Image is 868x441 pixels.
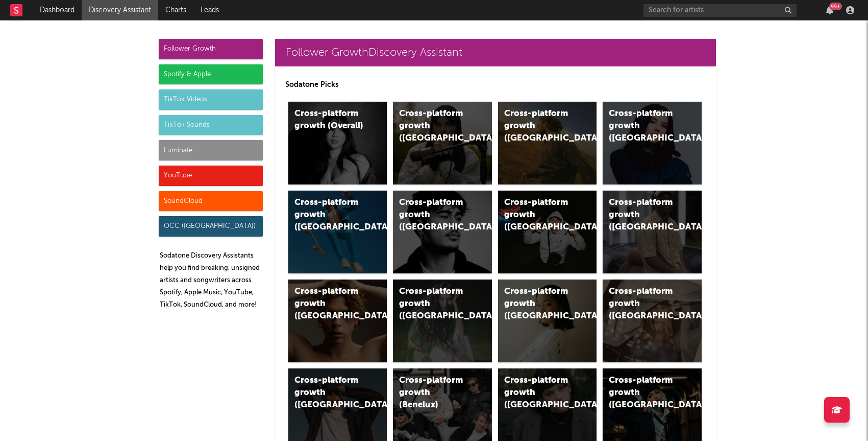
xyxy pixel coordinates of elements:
[504,375,574,411] div: Cross-platform growth ([GEOGRAPHIC_DATA])
[603,102,702,184] a: Cross-platform growth ([GEOGRAPHIC_DATA])
[504,108,574,145] div: Cross-platform growth ([GEOGRAPHIC_DATA])
[504,197,574,234] div: Cross-platform growth ([GEOGRAPHIC_DATA]/GSA)
[399,375,468,411] div: Cross-platform growth (Benelux)
[294,108,364,132] div: Cross-platform growth (Overall)
[159,89,263,110] div: TikTok Videos
[159,64,263,85] div: Spotify & Apple
[393,102,492,184] a: Cross-platform growth ([GEOGRAPHIC_DATA])
[504,286,574,322] div: Cross-platform growth ([GEOGRAPHIC_DATA])
[829,3,842,10] div: 99 +
[609,108,678,145] div: Cross-platform growth ([GEOGRAPHIC_DATA])
[603,280,702,362] a: Cross-platform growth ([GEOGRAPHIC_DATA])
[288,191,387,273] a: Cross-platform growth ([GEOGRAPHIC_DATA])
[294,286,364,322] div: Cross-platform growth ([GEOGRAPHIC_DATA])
[643,4,797,17] input: Search for artists
[275,39,716,66] a: Follower GrowthDiscovery Assistant
[159,140,263,160] div: Luminate
[399,286,468,322] div: Cross-platform growth ([GEOGRAPHIC_DATA])
[159,191,263,212] div: SoundCloud
[399,197,468,234] div: Cross-platform growth ([GEOGRAPHIC_DATA])
[288,280,387,362] a: Cross-platform growth ([GEOGRAPHIC_DATA])
[498,102,597,184] a: Cross-platform growth ([GEOGRAPHIC_DATA])
[498,191,597,273] a: Cross-platform growth ([GEOGRAPHIC_DATA]/GSA)
[159,115,263,135] div: TikTok Sounds
[609,286,678,322] div: Cross-platform growth ([GEOGRAPHIC_DATA])
[603,191,702,273] a: Cross-platform growth ([GEOGRAPHIC_DATA])
[294,197,364,234] div: Cross-platform growth ([GEOGRAPHIC_DATA])
[294,375,364,411] div: Cross-platform growth ([GEOGRAPHIC_DATA])
[159,216,263,237] div: OCC ([GEOGRAPHIC_DATA])
[288,102,387,184] a: Cross-platform growth (Overall)
[399,108,468,145] div: Cross-platform growth ([GEOGRAPHIC_DATA])
[159,39,263,59] div: Follower Growth
[826,6,833,14] button: 99+
[609,375,678,411] div: Cross-platform growth ([GEOGRAPHIC_DATA])
[498,280,597,362] a: Cross-platform growth ([GEOGRAPHIC_DATA])
[393,191,492,273] a: Cross-platform growth ([GEOGRAPHIC_DATA])
[609,197,678,234] div: Cross-platform growth ([GEOGRAPHIC_DATA])
[393,280,492,362] a: Cross-platform growth ([GEOGRAPHIC_DATA])
[285,79,706,91] p: Sodatone Picks
[160,250,263,311] p: Sodatone Discovery Assistants help you find breaking, unsigned artists and songwriters across Spo...
[159,166,263,186] div: YouTube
